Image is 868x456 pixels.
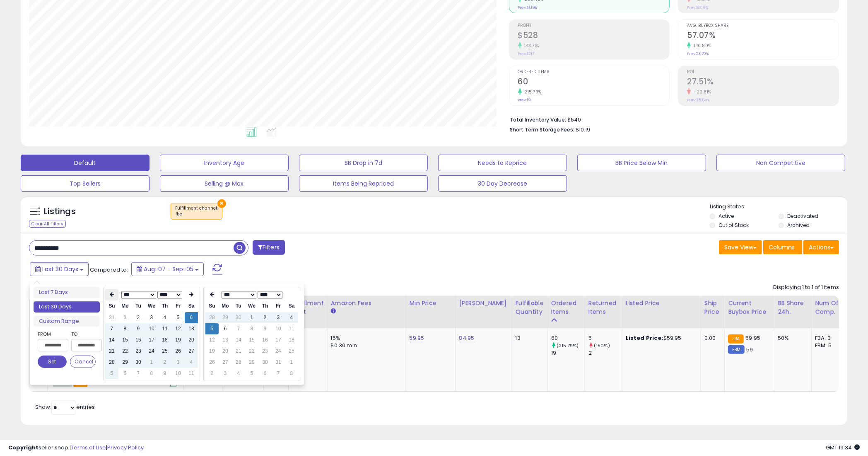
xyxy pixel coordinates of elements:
small: FBA [728,334,743,344]
b: Total Inventory Value: [510,116,567,123]
small: 140.80% [691,43,711,49]
td: 5 [171,312,185,323]
td: 17 [272,334,285,346]
td: 19 [171,334,185,346]
th: We [245,301,258,312]
div: 13 [516,334,541,342]
th: We [145,301,158,312]
span: Show: entries [35,403,95,411]
strong: Copyright [8,444,39,451]
button: Cancel [70,356,96,368]
td: 8 [145,368,158,379]
p: Listing States: [710,203,847,211]
button: Top Sellers [21,175,149,192]
label: To [71,330,96,338]
small: 143.71% [522,43,540,49]
span: Profit [518,24,670,28]
button: Needs to Reprice [438,155,567,171]
label: Out of Stock [719,222,749,229]
td: 24 [272,346,285,357]
td: 6 [219,323,232,334]
span: 59 [747,346,753,353]
div: 7 [292,334,321,342]
h2: 60 [518,77,670,88]
li: Last 7 Days [34,287,100,298]
small: (150%) [594,342,610,349]
td: 24 [145,346,158,357]
td: 22 [245,346,258,357]
div: Min Price [410,299,452,308]
b: Short Term Storage Fees: [510,126,575,133]
span: ROI [687,70,839,74]
label: Deactivated [787,212,818,220]
small: Prev: 19 [518,98,531,103]
td: 10 [145,323,158,334]
div: BB Share 24h. [778,299,808,316]
td: 8 [118,323,132,334]
h2: 57.07% [687,31,839,42]
td: 8 [245,323,258,334]
button: Save View [719,240,762,254]
td: 12 [205,334,219,346]
label: From [38,330,67,338]
div: Num of Comp. [815,299,845,316]
td: 2 [205,368,219,379]
td: 30 [258,357,272,368]
button: BB Drop in 7d [299,155,428,171]
td: 3 [272,312,285,323]
small: Prev: 18.09% [687,5,708,10]
td: 7 [232,323,245,334]
div: 19 [551,349,585,357]
td: 1 [118,312,132,323]
li: Last 30 Days [34,301,100,313]
li: $640 [510,114,833,124]
td: 13 [219,334,232,346]
td: 27 [185,346,198,357]
span: Fulfillment channel : [175,205,218,217]
small: Amazon Fees. [331,308,336,315]
td: 3 [219,368,232,379]
button: Items Being Repriced [299,175,428,192]
button: Columns [763,240,802,254]
button: × [217,199,226,208]
td: 5 [205,323,219,334]
span: 2025-10-6 19:34 GMT [826,444,860,451]
small: FBM [728,345,744,354]
td: 7 [132,368,145,379]
td: 31 [272,357,285,368]
td: 6 [118,368,132,379]
button: Last 30 Days [30,262,89,276]
td: 1 [145,357,158,368]
td: 20 [185,334,198,346]
td: 5 [105,368,118,379]
th: Th [158,301,171,312]
td: 4 [185,357,198,368]
span: Avg. Buybox Share [687,24,839,28]
div: Returned Items [588,299,619,316]
a: Terms of Use [71,444,106,451]
td: 12 [171,323,185,334]
label: Archived [787,222,810,229]
div: Current Buybox Price [728,299,771,316]
td: 23 [258,346,272,357]
td: 11 [185,368,198,379]
td: 25 [158,346,171,357]
td: 29 [118,357,132,368]
div: $0.30 min [331,342,400,349]
td: 28 [232,357,245,368]
small: Prev: $217 [518,51,535,56]
small: Prev: 35.64% [687,98,709,103]
button: 30 Day Decrease [438,175,567,192]
td: 9 [258,323,272,334]
small: (215.79%) [557,342,579,349]
div: 0.00 [704,334,718,342]
div: Fulfillment Cost [292,299,324,316]
th: Mo [219,301,232,312]
button: Inventory Age [160,155,289,171]
td: 10 [171,368,185,379]
th: Sa [285,301,298,312]
span: $10.19 [576,126,591,134]
td: 11 [158,323,171,334]
td: 31 [105,312,118,323]
td: 14 [232,334,245,346]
